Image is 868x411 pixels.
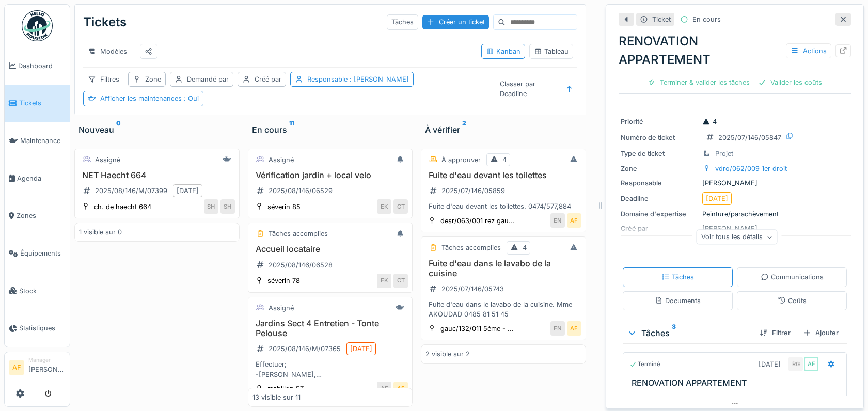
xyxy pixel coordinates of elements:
div: Assigné [269,303,294,313]
div: Documents [655,296,701,306]
div: Demandé par [187,74,229,84]
div: Numéro de ticket [621,133,698,143]
div: Deadline [621,194,698,203]
div: 2025/08/146/06529 [269,186,333,196]
div: Assigné [269,155,294,165]
div: 1 visible sur 0 [79,227,122,237]
h3: Fuite d'eau devant les toilettes [425,170,581,180]
a: Agenda [5,160,70,197]
div: séverin 78 [267,276,300,286]
sup: 11 [289,123,294,136]
img: Badge_color-CXgf-gQk.svg [22,10,53,41]
div: Modèles [83,44,132,59]
div: CT [393,199,408,214]
sup: 3 [672,327,676,339]
div: RG [788,357,803,371]
div: Nouveau [78,123,235,136]
div: À approuver [441,155,481,165]
a: Zones [5,197,70,235]
div: En cours [692,14,721,24]
sup: 2 [462,123,466,136]
h3: Jardins Sect 4 Entretien - Tonte Pelouse [252,319,408,338]
div: AF [567,213,581,228]
div: SH [204,199,218,214]
h3: Fuite d'eau dans le lavabo de la cuisine [425,259,581,278]
a: Dashboard [5,47,70,85]
div: gauc/132/011 5ème - ... [440,324,514,334]
div: En cours [252,123,409,136]
div: Tableau [534,46,569,56]
span: : [PERSON_NAME] [348,75,409,83]
div: 2025/07/146/05847 [718,133,781,143]
li: [PERSON_NAME] [28,356,66,378]
div: 2025/07/146/05859 [441,186,505,196]
span: Agenda [17,173,66,183]
div: Valider les coûts [754,75,826,89]
div: EN [550,213,565,228]
div: Créer un ticket [422,15,489,29]
a: Équipements [5,234,70,272]
div: AF [567,321,581,336]
div: Assigné [95,155,120,165]
div: Filtrer [755,326,795,340]
div: [DATE] [706,194,728,203]
div: À vérifier [425,123,582,136]
div: 2 visible sur 2 [425,349,470,359]
a: AF Manager[PERSON_NAME] [9,356,66,381]
div: Fuite d'eau dans le lavabo de la cuisine. Mme AKOUDAD 0485 81 51 45 [425,299,581,319]
div: SH [220,199,235,214]
div: AF [393,382,408,396]
div: CT [393,274,408,288]
h3: RENOVATION APPARTEMENT [632,378,842,388]
div: Tâches [627,327,751,339]
div: Tâches accomplies [441,243,501,252]
div: EK [377,274,391,288]
div: RENOVATION APPARTEMENT [619,32,851,69]
span: : Oui [182,94,199,102]
div: Voir tous les détails [697,230,778,245]
span: Zones [17,211,66,220]
div: Afficher les maintenances [100,93,199,103]
span: Stock [19,286,66,296]
div: EK [377,199,391,214]
div: [PERSON_NAME] [621,178,849,188]
div: Zone [621,164,698,173]
div: 2025/08/146/M/07399 [95,186,167,196]
div: AF [377,382,391,396]
div: Ticket [652,14,671,24]
div: vdro/062/009 1er droit [715,164,787,173]
div: Classer par Deadline [495,76,560,101]
div: [DATE] [759,359,781,369]
h3: Accueil locataire [252,244,408,254]
div: Peinture/parachèvement [621,209,849,219]
div: Type de ticket [621,149,698,159]
span: Maintenance [20,136,66,146]
div: 2025/08/146/06528 [269,260,333,270]
div: mahillon 57 [267,384,304,393]
a: Maintenance [5,122,70,160]
span: Tickets [19,98,66,108]
span: Statistiques [19,323,66,333]
div: Manager [28,356,66,364]
div: Effectuer; -[PERSON_NAME], - ELAGAGE LEGER, - DEBROUSSAILLAGE, -SOUFFLER LES PAPIERS PLUS CANNETT... [252,359,408,379]
span: Dashboard [18,61,66,71]
div: Terminé [629,360,660,369]
div: Kanban [486,46,520,56]
div: 4 [523,243,527,252]
div: Responsable [307,74,409,84]
div: Zone [145,74,161,84]
li: AF [9,360,24,375]
a: Stock [5,272,70,310]
div: Tickets [83,9,127,36]
div: 2025/08/146/M/07365 [269,344,341,354]
div: Actions [786,43,831,58]
h3: Vérification jardin + local velo [252,170,408,180]
div: Tâches [387,14,418,29]
div: Fuite d'eau devant les toilettes. 0474/577,884 [425,201,581,211]
div: Terminer & valider les tâches [643,75,754,89]
div: Créé par [255,74,281,84]
div: Coûts [778,296,807,306]
div: EN [550,321,565,336]
div: 4 [502,155,507,165]
span: Équipements [20,248,66,258]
